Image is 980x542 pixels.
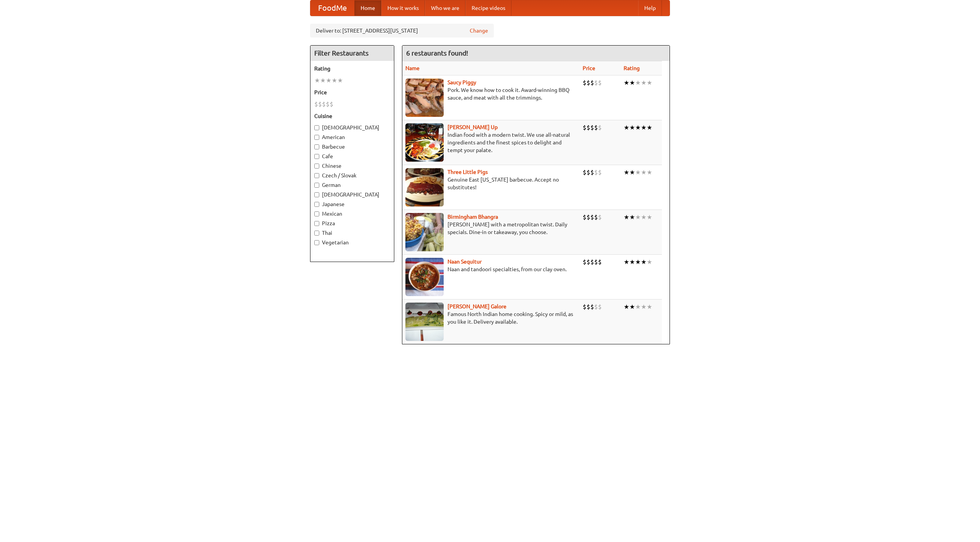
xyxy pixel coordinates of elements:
[314,164,319,169] input: Chinese
[635,258,641,266] li: ★
[314,210,390,218] label: Mexican
[354,0,381,16] a: Home
[583,65,595,71] a: Price
[586,258,590,266] li: $
[318,100,322,108] li: $
[594,213,598,221] li: $
[406,49,468,57] ng-pluralize: 6 restaurants found!
[314,133,390,141] label: American
[314,135,319,140] input: American
[314,88,390,96] h5: Price
[405,176,577,191] p: Genuine East [US_STATE] barbecue. Accept no substitutes!
[314,152,390,160] label: Cafe
[314,65,390,72] h5: Rating
[638,0,662,16] a: Help
[641,303,647,311] li: ★
[314,143,390,151] label: Barbecue
[590,168,594,177] li: $
[405,79,444,117] img: saucy.jpg
[314,112,390,120] h5: Cuisine
[629,258,635,266] li: ★
[583,258,586,266] li: $
[586,213,590,221] li: $
[405,310,577,326] p: Famous North Indian home cooking. Spicy or mild, as you like it. Delivery available.
[647,213,652,221] li: ★
[624,213,629,221] li: ★
[314,229,390,237] label: Thai
[314,221,319,226] input: Pizza
[590,123,594,132] li: $
[314,202,319,207] input: Japanese
[326,100,330,108] li: $
[314,183,319,188] input: German
[448,79,476,85] a: Saucy Piggy
[583,303,586,311] li: $
[635,303,641,311] li: ★
[647,123,652,132] li: ★
[314,219,390,227] label: Pizza
[465,0,511,16] a: Recipe videos
[590,258,594,266] li: $
[405,131,577,154] p: Indian food with a modern twist. We use all-natural ingredients and the finest spices to delight ...
[635,213,641,221] li: ★
[448,214,498,220] a: Birmingham Bhangra
[598,168,602,177] li: $
[624,168,629,177] li: ★
[405,65,420,71] a: Name
[641,123,647,132] li: ★
[314,181,390,189] label: German
[629,168,635,177] li: ★
[594,303,598,311] li: $
[641,258,647,266] li: ★
[332,76,337,85] li: ★
[310,24,494,38] div: Deliver to: [STREET_ADDRESS][US_STATE]
[629,303,635,311] li: ★
[448,169,488,175] b: Three Little Pigs
[470,27,488,34] a: Change
[314,211,319,216] input: Mexican
[586,123,590,132] li: $
[405,265,577,273] p: Naan and tandoori specialties, from our clay oven.
[583,79,586,87] li: $
[598,258,602,266] li: $
[314,124,390,131] label: [DEMOGRAPHIC_DATA]
[405,123,444,162] img: curryup.jpg
[647,168,652,177] li: ★
[590,213,594,221] li: $
[405,168,444,206] img: littlepigs.jpg
[647,258,652,266] li: ★
[322,100,326,108] li: $
[590,79,594,87] li: $
[635,79,641,87] li: ★
[635,123,641,132] li: ★
[314,125,319,130] input: [DEMOGRAPHIC_DATA]
[310,0,354,16] a: FoodMe
[314,162,390,170] label: Chinese
[624,65,640,71] a: Rating
[405,221,577,236] p: [PERSON_NAME] with a metropolitan twist. Daily specials. Dine-in or takeaway, you choose.
[624,258,629,266] li: ★
[314,239,390,246] label: Vegetarian
[586,79,590,87] li: $
[405,303,444,341] img: currygalore.jpg
[641,213,647,221] li: ★
[629,79,635,87] li: ★
[598,79,602,87] li: $
[405,213,444,251] img: bhangra.jpg
[314,100,318,108] li: $
[314,240,319,245] input: Vegetarian
[647,303,652,311] li: ★
[583,168,586,177] li: $
[598,303,602,311] li: $
[320,76,326,85] li: ★
[326,76,332,85] li: ★
[586,168,590,177] li: $
[594,168,598,177] li: $
[314,76,320,85] li: ★
[641,79,647,87] li: ★
[624,123,629,132] li: ★
[381,0,425,16] a: How it works
[624,79,629,87] li: ★
[314,192,319,197] input: [DEMOGRAPHIC_DATA]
